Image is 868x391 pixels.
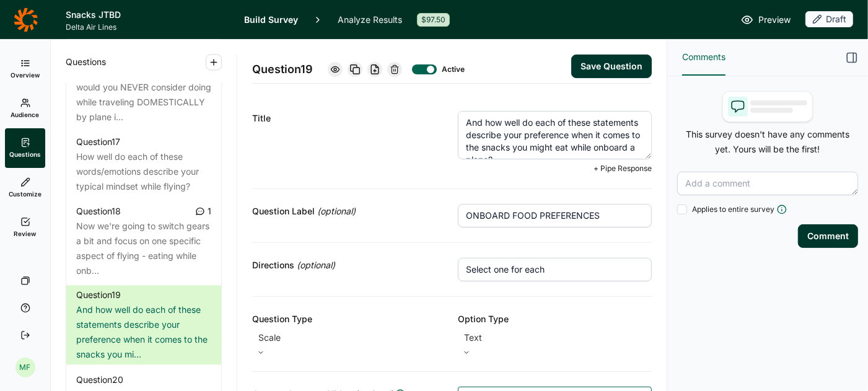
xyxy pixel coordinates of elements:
[9,190,42,198] span: Customize
[9,150,41,159] span: Questions
[76,219,211,278] div: Now we're going to switch gears a bit and focus on one specific aspect of flying - eating while o...
[458,111,652,159] textarea: And how well do each of these statements describe your preference when it comes to the snacks you...
[11,71,40,79] span: Overview
[5,49,45,89] a: Overview
[5,168,45,208] a: Customize
[682,40,726,76] button: Comments
[11,110,40,119] span: Audience
[805,11,853,27] div: Draft
[458,312,652,327] div: Option Type
[252,111,446,126] div: Title
[741,12,791,27] a: Preview
[442,64,462,74] div: Active
[387,62,402,77] div: Delete
[76,372,123,387] div: Question 20
[682,50,726,64] span: Comments
[76,134,120,149] div: Question 17
[76,149,211,194] div: How well do each of these words/emotions describe your typical mindset while flying?
[66,7,229,22] h1: Snacks JTBD
[76,65,211,125] div: And which of these activities would you NEVER consider doing while traveling DOMESTICALLY by plan...
[252,204,446,219] div: Question Label
[66,132,221,196] a: Question17How well do each of these words/emotions describe your typical mindset while flying?
[15,358,35,377] div: MF
[5,128,45,168] a: Questions
[66,201,221,281] a: Question181Now we're going to switch gears a bit and focus on one specific aspect of flying - eat...
[5,208,45,247] a: Review
[417,13,450,27] div: $97.50
[677,127,858,157] p: This survey doesn't have any comments yet. Yours will be the first!
[297,258,335,273] span: (optional)
[317,204,356,219] span: (optional)
[76,288,121,303] div: Question 19
[252,61,313,78] span: Question 19
[66,22,229,32] span: Delta Air Lines
[76,204,121,219] div: Question 18
[798,224,858,248] button: Comment
[66,286,221,365] a: Question19And how well do each of these statements describe your preference when it comes to the ...
[252,312,446,327] div: Question Type
[66,48,221,127] a: Question16And which of these activities would you NEVER consider doing while traveling DOMESTICAL...
[594,164,652,174] span: + Pipe Response
[14,229,37,238] span: Review
[76,303,211,362] div: And how well do each of these statements describe your preference when it comes to the snacks you...
[571,55,652,78] button: Save Question
[758,12,791,27] span: Preview
[208,204,211,219] span: 1
[66,55,106,70] span: Questions
[252,258,446,273] div: Directions
[805,11,853,29] button: Draft
[692,204,774,214] span: Applies to entire survey
[5,89,45,128] a: Audience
